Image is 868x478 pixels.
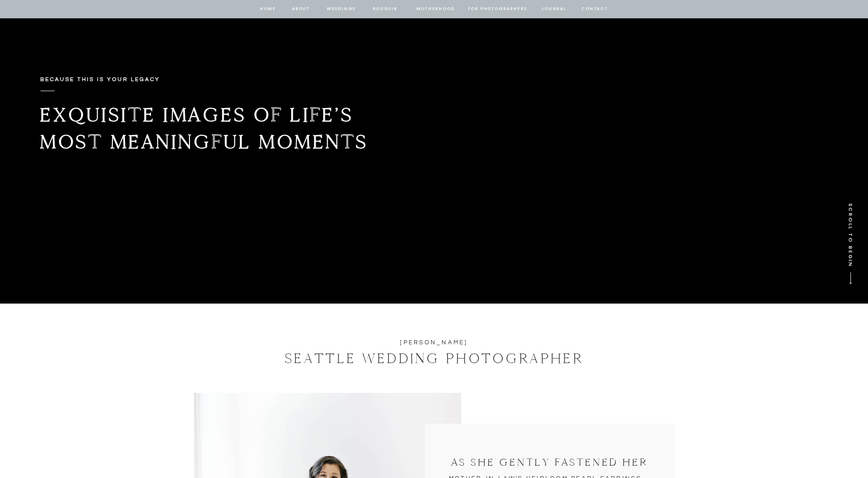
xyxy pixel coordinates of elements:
[416,5,454,13] a: Motherhood
[468,5,528,13] a: for photographers
[259,5,277,13] a: home
[844,203,855,281] p: SCROLL TO BEGIN
[256,348,613,369] h1: SEATTLE WEDDING PHOTOGRAPHER
[40,103,368,154] b: Exquisite images of life’s most meaningful moments
[40,76,160,82] b: Because this is your legacy
[291,5,311,13] a: about
[372,5,399,13] a: BOUDOIR
[347,337,522,348] h2: [PERSON_NAME]
[326,5,357,13] a: Weddings
[580,5,609,13] a: contact
[540,5,568,13] a: journal
[445,455,655,471] p: As she Gently Fastened Her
